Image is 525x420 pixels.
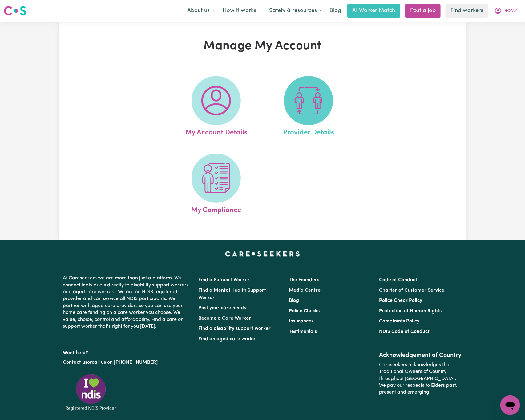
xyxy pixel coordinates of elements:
button: About us [183,4,219,17]
a: Provider Details [264,76,353,138]
button: My Account [491,4,521,17]
a: Complaints Policy [379,319,419,324]
a: Post your care needs [199,306,246,310]
a: Become a Care Worker [199,316,251,321]
span: ROMY [504,8,517,14]
a: Careseekers logo [4,4,26,18]
a: Code of Conduct [379,278,417,282]
p: Careseekers acknowledges the Traditional Owners of Country throughout [GEOGRAPHIC_DATA]. We pay o... [379,359,462,398]
a: AI Worker Match [347,4,400,18]
a: Police Check Policy [379,298,422,303]
a: Find a Mental Health Support Worker [199,288,266,300]
a: Find a disability support worker [199,326,271,331]
a: Media Centre [289,288,321,293]
span: My Account Details [185,125,247,138]
button: How it works [219,4,265,17]
img: Registered NDIS provider [63,373,119,412]
p: or [63,357,191,368]
p: Want help? [63,347,191,356]
button: Safety & resources [265,4,326,17]
a: Find workers [446,4,488,18]
a: Find a Support Worker [199,278,250,282]
p: At Careseekers we are more than just a platform. We connect individuals directly to disability su... [63,272,191,332]
a: Careseekers home page [225,251,300,256]
a: Police Checks [289,309,320,314]
h2: Acknowledgement of Country [379,352,462,359]
a: Charter of Customer Service [379,288,444,293]
a: Post a job [405,4,441,18]
a: Testimonials [289,329,317,334]
a: Protection of Human Rights [379,309,442,314]
a: My Account Details [172,76,260,138]
a: Contact us [63,360,87,365]
a: Find an aged care worker [199,337,258,342]
span: My Compliance [191,203,241,216]
a: call us on [PHONE_NUMBER] [92,360,158,365]
a: The Founders [289,278,319,282]
a: NDIS Code of Conduct [379,329,430,334]
span: Provider Details [283,125,334,138]
a: My Compliance [172,154,260,216]
img: Careseekers logo [4,5,26,16]
a: Insurances [289,319,313,324]
a: Blog [289,298,299,303]
iframe: Button to launch messaging window [500,395,520,415]
a: Blog [326,4,345,18]
h1: Manage My Account [131,39,394,54]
